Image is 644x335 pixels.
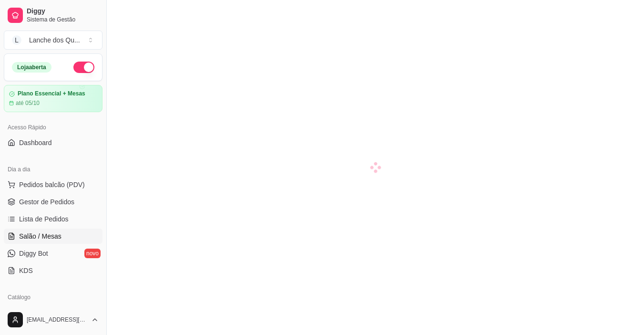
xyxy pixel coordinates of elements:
span: [EMAIL_ADDRESS][DOMAIN_NAME] [27,316,87,324]
article: Plano Essencial + Mesas [18,90,85,97]
span: L [12,35,21,45]
a: KDS [4,263,102,278]
span: Lista de Pedidos [19,214,69,224]
div: Dia a dia [4,162,102,177]
article: até 05/10 [16,99,40,107]
span: Dashboard [19,138,52,147]
div: Loja aberta [12,62,51,73]
a: Dashboard [4,135,102,150]
span: Salão / Mesas [19,231,61,241]
a: Diggy Botnovo [4,246,102,261]
button: Pedidos balcão (PDV) [4,177,102,192]
a: Plano Essencial + Mesasaté 05/10 [4,85,102,112]
span: Gestor de Pedidos [19,197,74,207]
a: Gestor de Pedidos [4,194,102,209]
span: Diggy Bot [19,249,48,258]
div: Catálogo [4,290,102,305]
a: DiggySistema de Gestão [4,4,102,27]
span: Sistema de Gestão [27,16,99,23]
a: Lista de Pedidos [4,211,102,227]
a: Salão / Mesas [4,229,102,244]
span: Pedidos balcão (PDV) [19,180,85,189]
span: Diggy [27,7,99,16]
div: Acesso Rápido [4,120,102,135]
button: Alterar Status [73,62,94,73]
div: Lanche dos Qu ... [29,35,80,45]
button: [EMAIL_ADDRESS][DOMAIN_NAME] [4,308,102,331]
span: KDS [19,266,33,275]
button: Select a team [4,31,102,50]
